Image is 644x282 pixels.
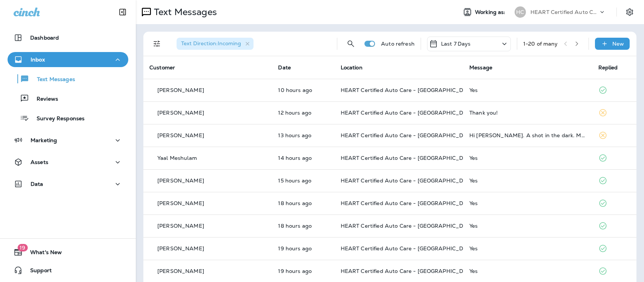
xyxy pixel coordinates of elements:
button: Inbox [8,52,128,67]
div: Yes [469,87,586,93]
p: [PERSON_NAME] [157,268,204,274]
p: [PERSON_NAME] [157,223,204,229]
span: Working as: [475,9,507,15]
span: Text Direction : Incoming [181,40,241,47]
button: Collapse Sidebar [112,5,133,20]
p: Sep 9, 2025 10:20 AM [278,245,328,251]
button: Search Messages [343,36,358,51]
div: Yes [469,200,586,206]
div: HC [515,6,526,18]
div: 1 - 20 of many [523,41,558,47]
p: Sep 9, 2025 10:16 AM [278,268,328,274]
span: Replied [598,64,618,71]
p: Marketing [31,137,57,143]
div: Thank you! [469,110,586,116]
p: Last 7 Days [441,41,471,47]
p: [PERSON_NAME] [157,245,204,251]
p: Sep 9, 2025 10:53 AM [278,223,328,229]
button: Survey Responses [8,110,128,126]
p: [PERSON_NAME] [157,178,204,184]
button: Text Messages [8,71,128,87]
p: Sep 9, 2025 11:28 AM [278,200,328,206]
span: Message [469,64,492,71]
p: New [612,41,624,47]
button: Settings [623,5,636,19]
button: Filters [149,36,164,51]
button: Reviews [8,90,128,106]
span: HEART Certified Auto Care - [GEOGRAPHIC_DATA] [341,222,476,229]
div: Yes [469,268,586,274]
button: Data [8,176,128,192]
span: HEART Certified Auto Care - [GEOGRAPHIC_DATA] [341,177,476,184]
div: Yes [469,178,586,184]
p: [PERSON_NAME] [157,87,204,93]
span: HEART Certified Auto Care - [GEOGRAPHIC_DATA] [341,245,476,252]
p: Sep 9, 2025 07:08 PM [278,87,328,93]
span: What's New [23,249,62,258]
p: Sep 9, 2025 03:15 PM [278,155,328,161]
span: HEART Certified Auto Care - [GEOGRAPHIC_DATA] [341,132,476,139]
p: Data [31,181,43,187]
div: Yes [469,245,586,251]
button: Support [8,263,128,278]
p: Survey Responses [29,115,85,123]
button: Dashboard [8,30,128,45]
p: [PERSON_NAME] [157,110,204,116]
button: Assets [8,155,128,170]
div: Text Direction:Incoming [177,38,254,50]
span: HEART Certified Auto Care - [GEOGRAPHIC_DATA] [341,200,476,207]
p: [PERSON_NAME] [157,132,204,138]
p: Yaal Meshulam [157,155,197,161]
p: Text Messages [151,6,217,18]
p: Reviews [29,96,58,103]
span: Date [278,64,291,71]
span: HEART Certified Auto Care - [GEOGRAPHIC_DATA] [341,268,476,274]
span: HEART Certified Auto Care - [GEOGRAPHIC_DATA] [341,155,476,161]
p: Assets [31,159,48,165]
span: HEART Certified Auto Care - [GEOGRAPHIC_DATA] [341,87,476,93]
p: HEART Certified Auto Care [530,9,598,15]
button: Marketing [8,133,128,148]
span: Customer [149,64,175,71]
p: Inbox [31,57,45,63]
span: Support [23,267,52,276]
p: Sep 9, 2025 04:57 PM [278,110,328,116]
span: 19 [17,244,28,251]
span: HEART Certified Auto Care - [GEOGRAPHIC_DATA] [341,109,476,116]
p: [PERSON_NAME] [157,200,204,206]
div: Hi Kieesha. A shot in the dark. My check engine light came on and gave me the reading attached on... [469,132,586,138]
div: Yes [469,223,586,229]
p: Sep 9, 2025 04:12 PM [278,132,328,138]
button: 19What's New [8,245,128,260]
p: Auto refresh [381,41,415,47]
p: Dashboard [30,35,59,41]
div: Yes [469,155,586,161]
p: Sep 9, 2025 01:45 PM [278,178,328,184]
span: Location [341,64,363,71]
p: Text Messages [29,76,75,83]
